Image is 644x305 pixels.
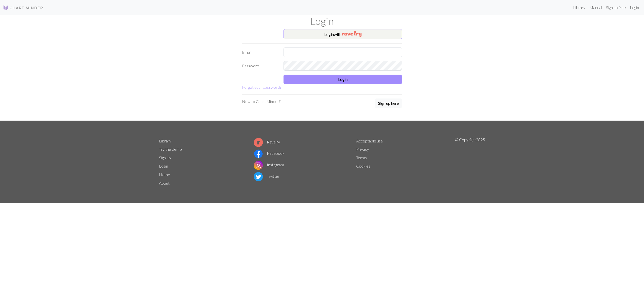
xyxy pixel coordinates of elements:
[159,164,168,168] a: Login
[254,151,285,156] a: Facebook
[254,174,279,178] a: Twitter
[356,164,370,168] a: Cookies
[356,147,369,151] a: Privacy
[587,3,604,13] a: Manual
[254,161,263,170] img: Instagram logo
[455,137,485,187] p: © Copyright 2025
[604,3,628,13] a: Sign up free
[3,5,43,11] img: Logo
[159,155,171,160] a: Sign up
[284,75,402,84] button: Login
[254,149,263,158] img: Facebook logo
[254,138,263,147] img: Ravelry logo
[284,29,402,39] button: Loginwith
[254,172,263,181] img: Twitter logo
[375,98,402,109] a: Sign up here
[159,147,182,151] a: Try the demo
[356,138,383,143] a: Acceptable use
[375,98,402,108] button: Sign up here
[571,3,587,13] a: Library
[242,98,280,105] p: New to Chart Minder?
[254,139,280,144] a: Ravelry
[159,138,171,143] a: Library
[159,172,170,177] a: Home
[156,15,488,27] h1: Login
[628,3,641,13] a: Login
[356,155,367,160] a: Terms
[239,61,280,71] label: Password
[159,181,170,185] a: About
[242,85,281,89] a: Forgot your password?
[239,47,280,57] label: Email
[254,162,284,167] a: Instagram
[342,31,361,37] img: Ravelry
